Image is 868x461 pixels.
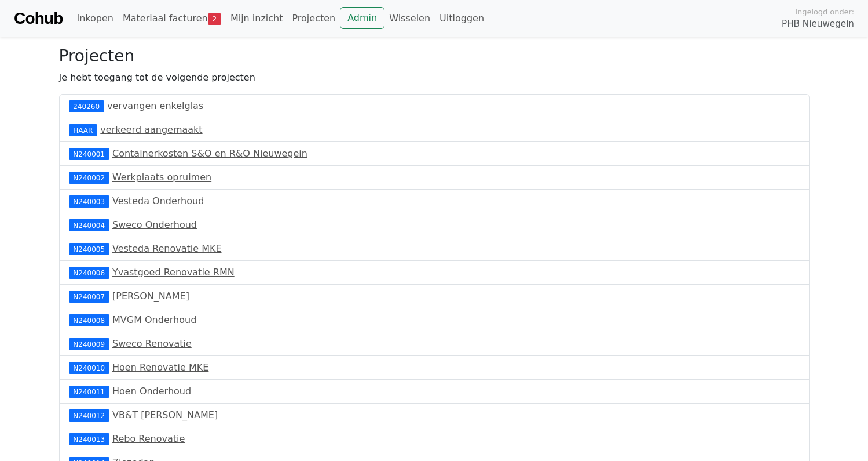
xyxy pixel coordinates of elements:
a: Projecten [287,7,340,30]
a: Werkplaats opruimen [112,172,211,183]
span: Ingelogd onder: [795,6,854,17]
div: N240005 [69,243,109,255]
a: vervangen enkelglas [107,100,203,111]
p: Je hebt toegang tot de volgende projecten [59,71,810,85]
div: 240260 [69,100,104,112]
a: verkeerd aangemaakt [100,124,202,135]
span: PHB Nieuwegein [782,17,854,31]
a: Materiaal facturen2 [118,7,226,30]
a: [PERSON_NAME] [112,291,189,302]
div: N240004 [69,219,109,231]
div: N240009 [69,338,109,350]
a: Containerkosten S&O en R&O Nieuwegein [112,148,307,159]
a: Admin [340,7,384,29]
a: Sweco Renovatie [112,338,192,349]
a: Hoen Renovatie MKE [112,362,208,373]
div: N240002 [69,172,109,183]
a: Vesteda Renovatie MKE [112,243,222,254]
a: Wisselen [384,7,435,30]
a: Cohub [14,5,63,32]
a: MVGM Onderhoud [112,314,196,325]
a: Vesteda Onderhoud [112,195,204,206]
div: N240003 [69,195,109,207]
a: Sweco Onderhoud [112,219,197,230]
a: Mijn inzicht [226,7,288,30]
span: 2 [208,13,221,25]
div: N240013 [69,433,109,445]
div: N240007 [69,291,109,302]
div: N240001 [69,148,109,159]
a: Yvastgoed Renovatie RMN [112,267,235,278]
a: Hoen Onderhoud [112,386,191,397]
div: HAAR [69,124,98,136]
div: N240008 [69,314,109,326]
a: VB&T [PERSON_NAME] [112,409,218,420]
div: N240010 [69,362,109,373]
h3: Projecten [59,46,810,66]
a: Uitloggen [435,7,489,30]
a: Rebo Renovatie [112,433,185,444]
a: Inkopen [72,7,118,30]
div: N240011 [69,386,109,397]
div: N240006 [69,267,109,278]
div: N240012 [69,409,109,421]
